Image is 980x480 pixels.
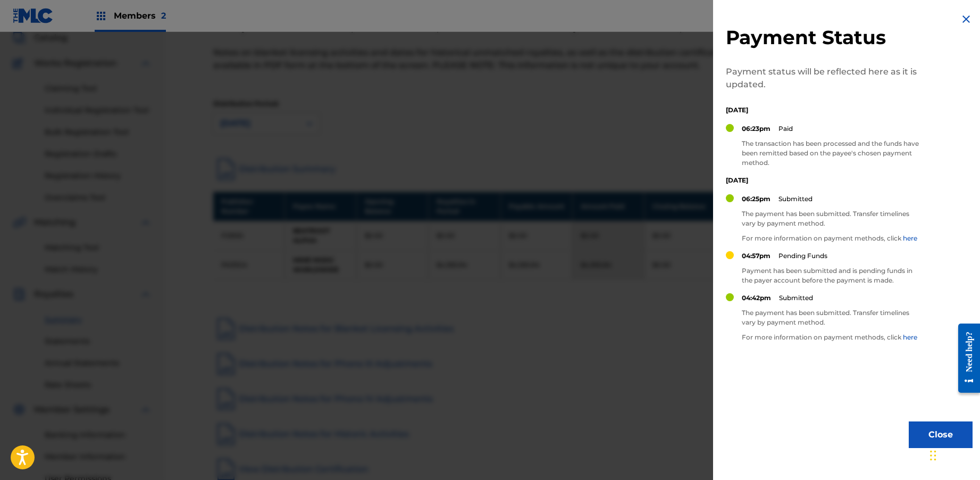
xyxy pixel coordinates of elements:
[726,105,923,115] p: [DATE]
[13,8,54,23] img: MLC Logo
[742,293,771,303] p: 04:42pm
[726,176,923,185] p: [DATE]
[95,10,107,22] img: Top Rightsholders
[742,333,923,342] p: For more information on payment methods, click
[903,333,917,341] a: here
[930,440,936,471] div: Drag
[161,11,166,21] span: 2
[742,139,923,168] p: The transaction has been processed and the funds have been remitted based on the payee's chosen p...
[950,315,980,401] iframe: Resource Center
[909,421,973,448] button: Close
[742,266,923,285] p: Payment has been submitted and is pending funds in the payer account before the payment is made.
[778,251,827,261] p: Pending Funds
[726,26,923,49] h2: Payment Status
[114,10,166,22] span: Members
[742,209,923,228] p: The payment has been submitted. Transfer timelines vary by payment method.
[778,124,793,134] p: Paid
[779,293,813,303] p: Submitted
[927,429,980,480] iframe: Chat Widget
[742,124,770,134] p: 06:23pm
[726,65,923,91] p: Payment status will be reflected here as it is updated.
[742,194,770,204] p: 06:25pm
[742,251,770,261] p: 04:57pm
[778,194,813,204] p: Submitted
[742,234,923,243] p: For more information on payment methods, click
[903,234,917,242] a: here
[742,308,923,327] p: The payment has been submitted. Transfer timelines vary by payment method.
